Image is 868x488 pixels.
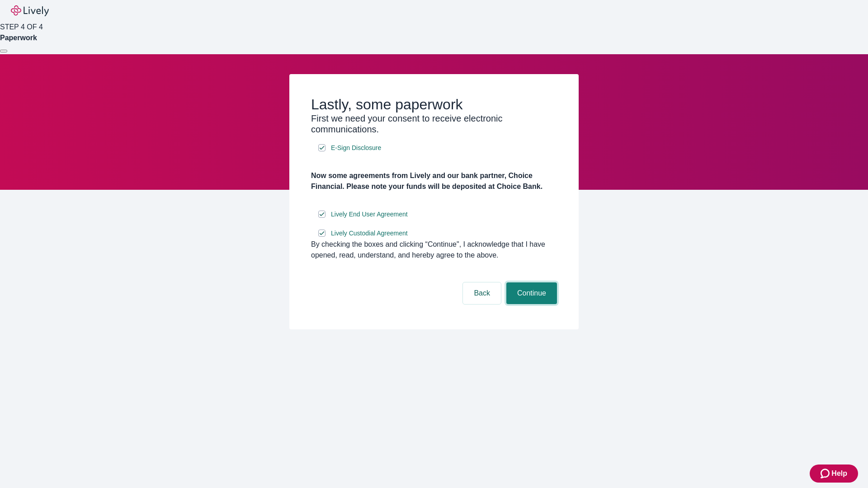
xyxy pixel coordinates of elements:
span: E-Sign Disclosure [331,143,381,153]
svg: Zendesk support icon [821,468,831,479]
button: Continue [506,282,557,304]
a: e-sign disclosure document [329,209,410,220]
span: Help [831,468,847,479]
a: e-sign disclosure document [329,228,410,239]
span: Lively Custodial Agreement [331,229,408,238]
img: Lively [11,5,49,16]
div: By checking the boxes and clicking “Continue", I acknowledge that I have opened, read, understand... [311,239,557,261]
span: Lively End User Agreement [331,210,408,219]
button: Back [463,282,501,304]
h3: First we need your consent to receive electronic communications. [311,113,557,135]
button: Zendesk support iconHelp [810,465,858,483]
h2: Lastly, some paperwork [311,96,557,113]
h4: Now some agreements from Lively and our bank partner, Choice Financial. Please note your funds wi... [311,170,557,192]
a: e-sign disclosure document [329,142,383,154]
